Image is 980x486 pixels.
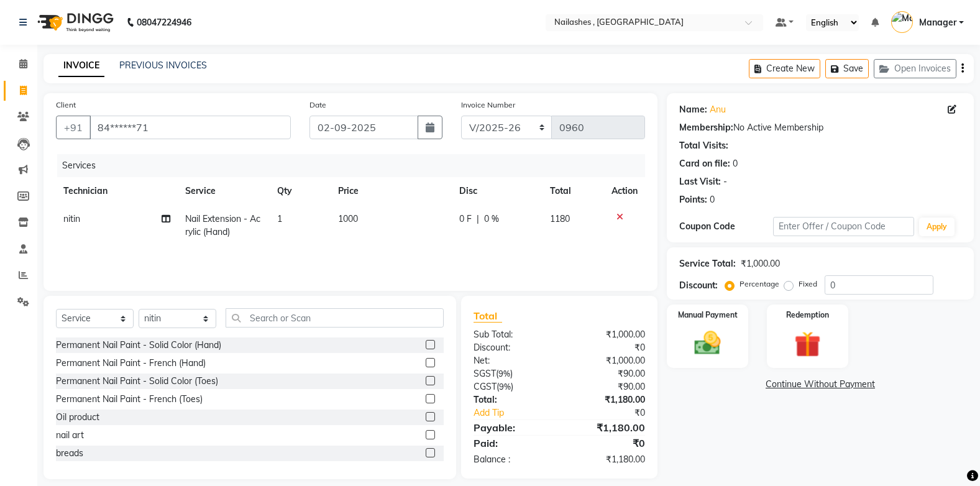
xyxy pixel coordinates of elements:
[919,16,956,29] span: Manager
[32,5,117,40] img: logo
[679,193,707,206] div: Points:
[679,103,707,116] div: Name:
[331,177,452,205] th: Price
[749,59,820,78] button: Create New
[891,11,913,33] img: Manager
[56,116,91,139] button: +91
[56,429,84,442] div: nail art
[543,177,604,205] th: Total
[56,411,99,424] div: Oil product
[499,382,511,392] span: 9%
[741,257,780,270] div: ₹1,000.00
[679,139,728,152] div: Total Visits:
[461,99,515,111] label: Invoice Number
[89,116,291,139] input: Search by Name/Mobile/Email/Code
[474,309,502,323] span: Total
[559,453,654,466] div: ₹1,180.00
[464,453,559,466] div: Balance :
[678,309,738,321] label: Manual Payment
[550,213,570,224] span: 1180
[57,154,654,177] div: Services
[679,257,736,270] div: Service Total:
[679,121,961,134] div: No Active Membership
[604,177,645,205] th: Action
[498,369,510,378] span: 9%
[679,175,721,188] div: Last Visit:
[786,328,828,360] img: _gift.svg
[477,213,479,226] span: |
[679,121,733,134] div: Membership:
[723,175,727,188] div: -
[669,378,971,391] a: Continue Without Payment
[686,328,728,358] img: _cash.svg
[710,103,726,116] a: Anu
[559,367,654,380] div: ₹90.00
[559,328,654,341] div: ₹1,000.00
[710,193,715,206] div: 0
[464,420,559,435] div: Payable:
[464,328,559,341] div: Sub Total:
[773,217,914,236] input: Enter Offer / Coupon Code
[137,5,191,40] b: 08047224946
[559,393,654,406] div: ₹1,180.00
[919,218,955,236] button: Apply
[874,59,956,78] button: Open Invoices
[559,420,654,435] div: ₹1,180.00
[459,213,472,226] span: 0 F
[825,59,869,78] button: Save
[56,177,178,205] th: Technician
[226,308,444,328] input: Search or Scan
[119,60,207,71] a: PREVIOUS INVOICES
[56,447,83,460] div: breads
[464,406,575,420] a: Add Tip
[185,213,260,237] span: Nail Extension - Acrylic (Hand)
[58,55,104,77] a: INVOICE
[799,278,817,290] label: Fixed
[559,380,654,393] div: ₹90.00
[679,157,730,170] div: Card on file:
[309,99,326,111] label: Date
[484,213,499,226] span: 0 %
[474,381,497,392] span: CGST
[786,309,829,321] label: Redemption
[559,354,654,367] div: ₹1,000.00
[56,375,218,388] div: Permanent Nail Paint - Solid Color (Toes)
[575,406,654,420] div: ₹0
[679,279,718,292] div: Discount:
[464,436,559,451] div: Paid:
[733,157,738,170] div: 0
[63,213,80,224] span: nitin
[464,367,559,380] div: ( )
[559,436,654,451] div: ₹0
[559,341,654,354] div: ₹0
[464,380,559,393] div: ( )
[679,220,773,233] div: Coupon Code
[338,213,358,224] span: 1000
[474,368,496,379] span: SGST
[56,357,206,370] div: Permanent Nail Paint - French (Hand)
[464,341,559,354] div: Discount:
[56,393,203,406] div: Permanent Nail Paint - French (Toes)
[56,339,221,352] div: Permanent Nail Paint - Solid Color (Hand)
[277,213,282,224] span: 1
[464,354,559,367] div: Net:
[56,99,76,111] label: Client
[740,278,779,290] label: Percentage
[464,393,559,406] div: Total:
[452,177,543,205] th: Disc
[178,177,269,205] th: Service
[270,177,331,205] th: Qty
